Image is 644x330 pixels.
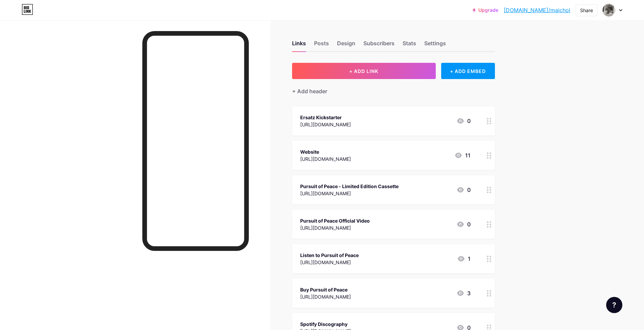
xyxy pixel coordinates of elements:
div: [URL][DOMAIN_NAME] [300,224,370,231]
div: [URL][DOMAIN_NAME] [300,293,351,300]
div: [URL][DOMAIN_NAME] [300,121,351,128]
div: Posts [314,39,329,51]
div: Pursuit of Peace - Limited Edition Cassette [300,183,399,190]
div: Design [337,39,355,51]
div: Ersatz Kickstarter [300,114,351,121]
div: [URL][DOMAIN_NAME] [300,155,351,162]
div: Buy Pursuit of Peace [300,286,351,293]
img: maichol [602,4,615,17]
div: [URL][DOMAIN_NAME] [300,190,399,197]
div: Links [292,39,306,51]
a: Upgrade [473,7,498,13]
div: 1 [457,255,471,263]
div: 0 [456,220,471,228]
div: 0 [456,186,471,194]
div: Pursuit of Peace Official Video [300,217,370,224]
div: Subscribers [363,39,395,51]
div: Spotify Discography [300,321,351,328]
div: 11 [454,151,471,159]
div: Stats [403,39,416,51]
div: Settings [424,39,446,51]
div: [URL][DOMAIN_NAME] [300,259,359,266]
a: [DOMAIN_NAME]/maichol [504,6,570,14]
div: + ADD EMBED [441,63,495,79]
button: + ADD LINK [292,63,436,79]
div: 3 [456,289,471,297]
div: 0 [456,117,471,125]
div: Listen to Pursuit of Peace [300,252,359,259]
div: Share [580,7,593,14]
div: Website [300,148,351,155]
span: + ADD LINK [349,68,378,74]
div: + Add header [292,87,327,95]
